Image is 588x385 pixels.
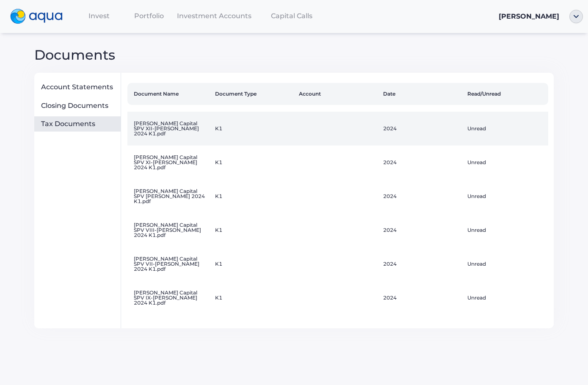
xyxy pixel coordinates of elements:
[464,112,548,146] td: Unread
[464,146,548,179] td: Unread
[124,7,174,25] a: Portfolio
[212,83,296,105] th: Document Type
[464,179,548,213] td: Unread
[212,146,296,179] td: K1
[127,112,212,146] td: [PERSON_NAME] Capital SPV XII-[PERSON_NAME] 2024 K1.pdf
[380,179,464,213] td: 2024
[212,112,296,146] td: K1
[127,146,212,179] td: [PERSON_NAME] Capital SPV XI-[PERSON_NAME] 2024 K1.pdf
[212,247,296,281] td: K1
[464,247,548,281] td: Unread
[464,281,548,315] td: Unread
[10,9,63,24] img: logo
[380,146,464,179] td: 2024
[177,12,251,20] span: Investment Accounts
[75,7,124,25] a: Invest
[380,281,464,315] td: 2024
[34,47,115,63] span: Documents
[127,179,212,213] td: [PERSON_NAME] Capital SPV [PERSON_NAME] 2024 K1.pdf
[464,83,548,105] th: Read/Unread
[464,213,548,247] td: Unread
[41,83,117,91] div: Account Statements
[41,102,117,110] div: Closing Documents
[499,12,559,20] span: [PERSON_NAME]
[41,120,117,128] div: Tax Documents
[380,112,464,146] td: 2024
[127,247,212,281] td: [PERSON_NAME] Capital SPV VII-[PERSON_NAME] 2024 K1.pdf
[127,281,212,315] td: [PERSON_NAME] Capital SPV IX-[PERSON_NAME] 2024 K1.pdf
[380,213,464,247] td: 2024
[569,10,583,23] img: ellipse
[127,83,212,105] th: Document Name
[174,7,255,25] a: Investment Accounts
[88,12,110,20] span: Invest
[212,179,296,213] td: K1
[271,12,312,20] span: Capital Calls
[134,12,164,20] span: Portfolio
[380,247,464,281] td: 2024
[127,213,212,247] td: [PERSON_NAME] Capital SPV VIII-[PERSON_NAME] 2024 K1.pdf
[295,83,380,105] th: Account
[5,7,75,26] a: logo
[212,281,296,315] td: K1
[380,83,464,105] th: Date
[255,7,329,25] a: Capital Calls
[212,213,296,247] td: K1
